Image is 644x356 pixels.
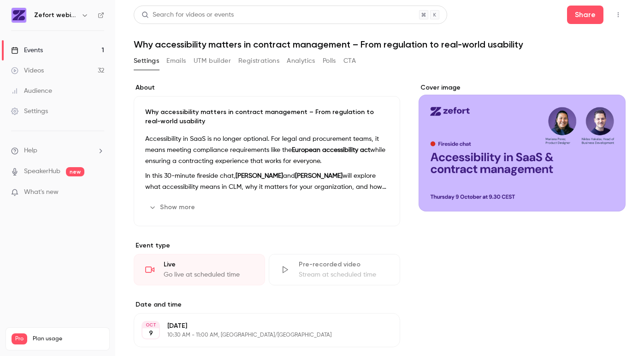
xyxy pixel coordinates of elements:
a: SpeakerHub [24,167,60,176]
button: Show more [145,200,201,215]
button: UTM builder [194,54,231,68]
span: Pro [12,333,27,344]
button: CTA [343,54,356,68]
button: Settings [134,54,159,68]
div: OCT [142,322,159,328]
img: Zefort webinars [12,8,26,23]
span: Help [24,146,37,156]
strong: European accessibility act [292,147,370,153]
label: Date and time [134,300,400,309]
p: 10:30 AM - 11:00 AM, [GEOGRAPHIC_DATA]/[GEOGRAPHIC_DATA] [167,332,351,339]
p: Why accessibility matters in contract management – From regulation to real-world usability [145,108,389,126]
button: Registrations [238,54,279,68]
div: Events [11,46,43,55]
strong: [PERSON_NAME] [295,173,343,179]
label: Cover image [419,83,626,92]
span: Plan usage [33,335,104,343]
p: 9 [149,329,153,338]
span: What's new [24,187,59,197]
span: new [66,167,84,176]
h1: Why accessibility matters in contract management – From regulation to real-world usability [134,39,626,50]
p: [DATE] [167,321,351,331]
li: help-dropdown-opener [11,146,104,156]
div: Pre-recorded videoStream at scheduled time [269,254,400,285]
p: In this 30-minute fireside chat, and will explore what accessibility means in CLM, why it matters... [145,170,389,193]
div: Stream at scheduled time [299,270,389,279]
div: Live [164,260,254,269]
label: About [134,83,400,92]
div: Pre-recorded video [299,260,389,269]
p: Accessibility in SaaS is no longer optional. For legal and procurement teams, it means meeting co... [145,133,389,167]
p: Event type [134,241,400,250]
iframe: Noticeable Trigger [93,188,104,197]
section: Cover image [419,83,626,211]
div: Videos [11,66,44,75]
button: Share [567,6,603,24]
button: Analytics [287,54,315,68]
button: Emails [166,54,186,68]
h6: Zefort webinars [34,11,77,20]
div: Settings [11,107,48,116]
div: Audience [11,86,52,96]
button: Polls [323,54,336,68]
div: Search for videos or events [142,10,234,20]
div: Go live at scheduled time [164,270,254,279]
strong: [PERSON_NAME] [236,173,283,179]
div: LiveGo live at scheduled time [134,254,265,285]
